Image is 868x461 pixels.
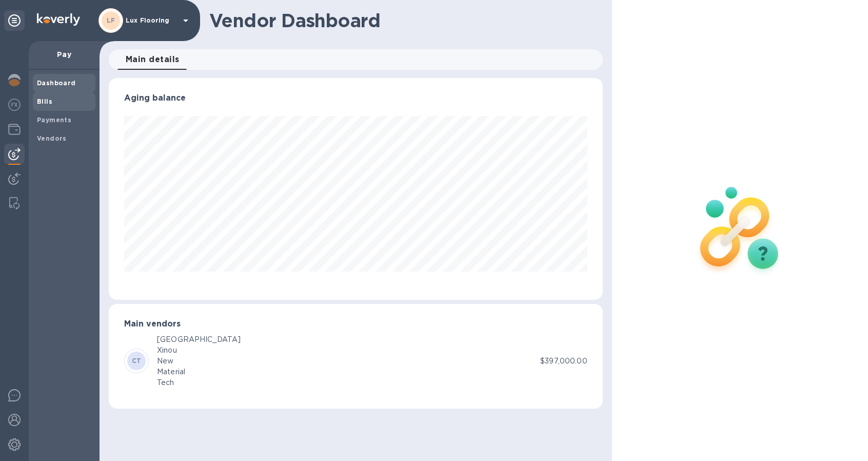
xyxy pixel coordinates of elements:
[126,17,177,24] p: Lux Flooring
[124,93,587,103] h3: Aging balance
[8,99,21,111] img: Foreign exchange
[37,135,67,142] b: Vendors
[126,52,180,67] span: Main details
[132,357,142,364] b: CT
[8,123,21,136] img: Wallets
[540,356,587,367] p: $397,000.00
[209,10,596,31] h1: Vendor Dashboard
[157,377,241,388] div: Tech
[4,10,25,31] div: Unpin categories
[37,79,76,87] b: Dashboard
[37,116,71,124] b: Payments
[107,16,115,24] b: LF
[157,367,241,377] div: Material
[124,319,587,329] h3: Main vendors
[157,334,241,345] div: [GEOGRAPHIC_DATA]
[37,98,52,105] b: Bills
[37,49,91,60] p: Pay
[157,345,241,356] div: Xinou
[37,13,80,26] img: Logo
[157,356,241,367] div: New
